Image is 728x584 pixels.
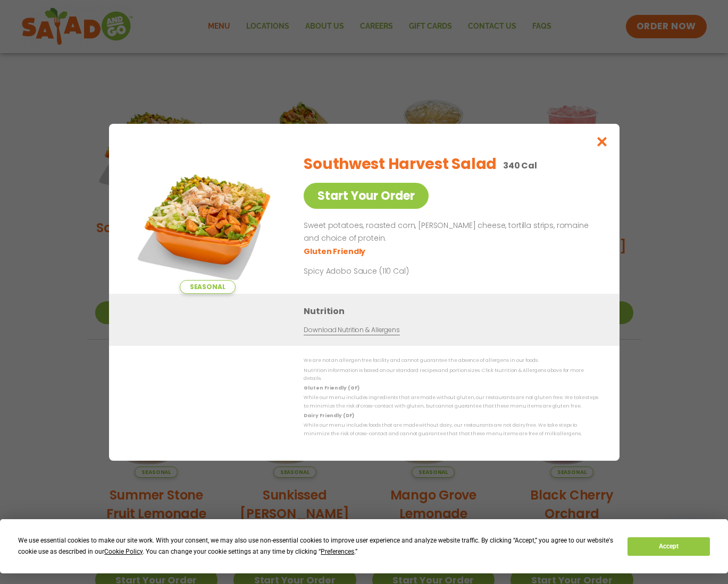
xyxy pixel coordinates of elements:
img: Featured product photo for Southwest Harvest Salad [133,145,282,294]
p: We are not an allergen free facility and cannot guarantee the absence of allergens in our foods. [304,357,598,365]
p: Spicy Adobo Sauce (110 Cal) [304,265,500,276]
a: Download Nutrition & Allergens [304,325,399,335]
p: While our menu includes ingredients that are made without gluten, our restaurants are not gluten ... [304,394,598,410]
p: While our menu includes foods that are made without dairy, our restaurants are not dairy free. We... [304,421,598,438]
strong: Gluten Friendly (GF) [304,385,359,391]
h3: Nutrition [304,304,604,318]
p: Sweet potatoes, roasted corn, [PERSON_NAME] cheese, tortilla strips, romaine and choice of protein. [304,219,594,245]
li: Gluten Friendly [304,246,367,257]
a: Start Your Order [304,183,429,209]
button: Accept [627,537,709,556]
strong: Dairy Friendly (DF) [304,412,354,419]
span: Seasonal [179,280,235,294]
p: 340 Cal [503,159,537,172]
span: Preferences [321,548,354,555]
p: Nutrition information is based on our standard recipes and portion sizes. Click Nutrition & Aller... [304,366,598,383]
span: Cookie Policy [104,548,143,555]
h2: Southwest Harvest Salad [304,153,497,175]
div: We use essential cookies to make our site work. With your consent, we may also use non-essential ... [18,535,615,557]
button: Close modal [584,124,619,159]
